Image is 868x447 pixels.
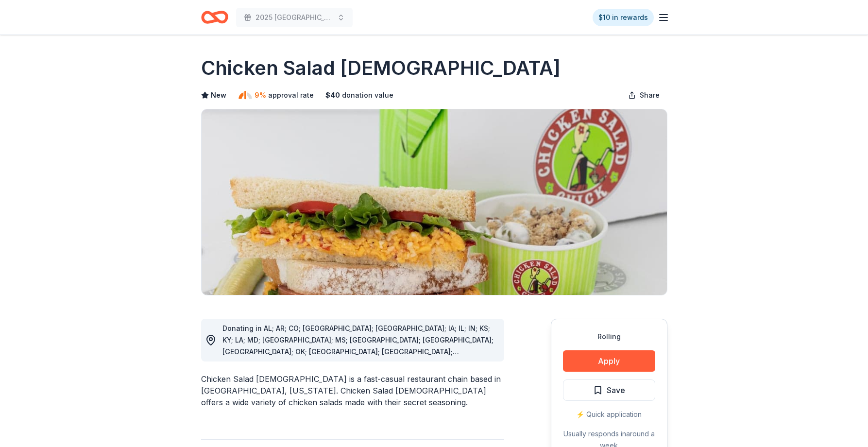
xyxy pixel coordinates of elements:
a: $10 in rewards [593,9,654,26]
div: ⚡️ Quick application [563,409,655,420]
span: approval rate [268,89,314,101]
a: Home [201,6,228,29]
div: Chicken Salad [DEMOGRAPHIC_DATA] is a fast-casual restaurant chain based in [GEOGRAPHIC_DATA], [U... [201,373,504,408]
div: Rolling [563,331,655,343]
span: donation value [342,89,393,101]
span: Share [640,89,660,101]
span: $ 40 [325,89,340,101]
button: Share [620,86,667,105]
img: Image for Chicken Salad Chick [202,109,667,295]
span: 2025 [GEOGRAPHIC_DATA], [GEOGRAPHIC_DATA] 449th Bomb Group WWII Reunion [255,12,333,23]
span: Save [607,384,625,396]
button: 2025 [GEOGRAPHIC_DATA], [GEOGRAPHIC_DATA] 449th Bomb Group WWII Reunion [236,8,353,27]
span: Donating in AL; AR; CO; [GEOGRAPHIC_DATA]; [GEOGRAPHIC_DATA]; IA; IL; IN; KS; KY; LA; MD; [GEOGRA... [222,324,494,367]
button: Save [563,379,655,401]
h1: Chicken Salad [DEMOGRAPHIC_DATA] [201,54,561,82]
span: New [211,89,226,101]
button: Apply [563,350,655,372]
span: 9% [255,89,266,101]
